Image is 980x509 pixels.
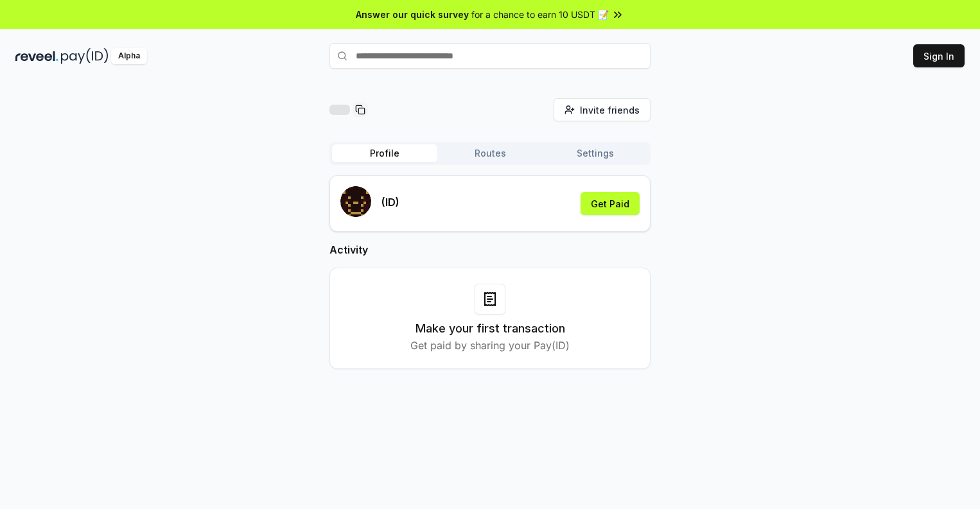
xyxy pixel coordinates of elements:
p: (ID) [381,194,399,210]
button: Routes [437,144,543,162]
p: Get paid by sharing your Pay(ID) [410,338,570,353]
button: Sign In [913,44,965,67]
div: Alpha [111,48,147,64]
button: Profile [332,144,437,162]
button: Invite friends [554,98,651,121]
span: for a chance to earn 10 USDT 📝 [471,8,609,21]
button: Settings [543,144,648,162]
img: pay_id [61,48,109,64]
button: Get Paid [581,192,640,215]
img: reveel_dark [15,48,58,64]
span: Answer our quick survey [356,8,469,21]
h2: Activity [329,242,651,257]
span: Invite friends [580,103,640,117]
h3: Make your first transaction [416,320,565,338]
